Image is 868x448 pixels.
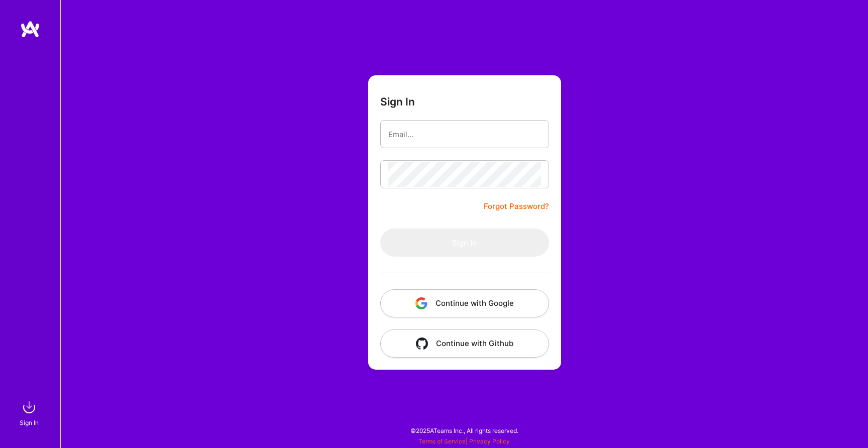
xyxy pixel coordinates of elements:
[484,200,549,212] a: Forgot Password?
[21,397,39,428] a: sign inSign In
[418,437,466,445] a: Terms of Service
[20,20,40,38] img: logo
[469,437,510,445] a: Privacy Policy
[416,338,428,350] img: icon
[415,297,427,309] img: icon
[19,397,39,417] img: sign in
[388,122,541,147] input: Email...
[418,437,510,445] span: |
[380,329,549,358] button: Continue with Github
[20,417,39,428] div: Sign In
[380,289,549,317] button: Continue with Google
[60,418,868,443] div: © 2025 ATeams Inc., All rights reserved.
[380,95,415,108] h3: Sign In
[380,229,549,257] button: Sign In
